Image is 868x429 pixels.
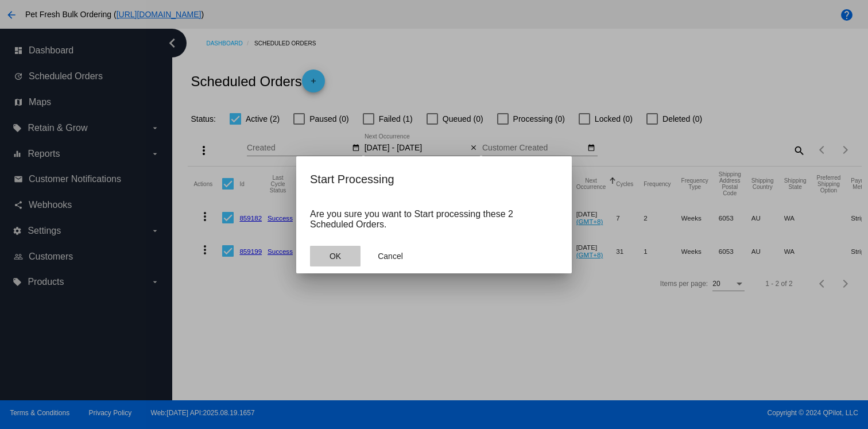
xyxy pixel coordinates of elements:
[310,246,361,266] button: Close dialog
[310,170,558,188] h2: Start Processing
[365,246,416,266] button: Close dialog
[310,209,558,230] p: Are you sure you want to Start processing these 2 Scheduled Orders.
[330,252,341,261] span: OK
[378,252,403,261] span: Cancel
